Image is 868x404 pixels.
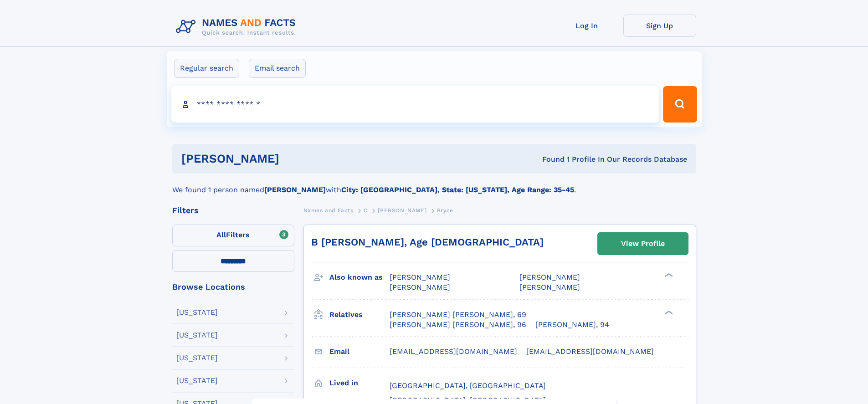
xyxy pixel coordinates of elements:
div: Found 1 Profile In Our Records Database [411,154,687,164]
a: C [364,205,368,216]
h1: [PERSON_NAME] [181,153,411,164]
a: View Profile [598,233,688,255]
a: Sign Up [623,15,696,37]
div: Browse Locations [172,283,294,291]
h3: Relatives [329,307,390,322]
a: [PERSON_NAME] [378,205,426,216]
label: Email search [249,59,306,78]
span: All [216,230,226,239]
b: [PERSON_NAME] [264,185,326,194]
span: [EMAIL_ADDRESS][DOMAIN_NAME] [390,347,517,356]
a: [PERSON_NAME] [PERSON_NAME], 69 [390,310,526,320]
h3: Also known as [329,270,390,285]
label: Regular search [174,59,239,78]
div: [US_STATE] [176,354,218,362]
span: [PERSON_NAME] [378,207,426,214]
img: Logo Names and Facts [172,15,303,39]
div: [US_STATE] [176,332,218,339]
a: Names and Facts [303,205,354,216]
div: [US_STATE] [176,377,218,384]
span: [PERSON_NAME] [519,283,580,291]
a: Log In [550,15,623,37]
span: [GEOGRAPHIC_DATA], [GEOGRAPHIC_DATA] [390,381,546,390]
label: Filters [172,225,294,246]
h3: Lived in [329,375,390,391]
input: search input [171,86,659,123]
div: We found 1 person named with . [172,174,696,195]
span: [PERSON_NAME] [390,283,450,291]
button: Search Button [663,86,697,123]
span: C [364,207,368,214]
a: [PERSON_NAME], 94 [535,320,609,330]
a: [PERSON_NAME] [PERSON_NAME], 96 [390,320,526,330]
span: [PERSON_NAME] [519,273,580,281]
h3: Email [329,344,390,359]
span: [PERSON_NAME] [390,273,450,281]
b: City: [GEOGRAPHIC_DATA], State: [US_STATE], Age Range: 35-45 [341,185,574,194]
span: [EMAIL_ADDRESS][DOMAIN_NAME] [526,347,654,356]
div: ❯ [663,272,673,278]
div: View Profile [621,233,665,254]
div: Filters [172,206,294,215]
div: ❯ [663,309,673,315]
span: Bryce [437,207,453,214]
div: [US_STATE] [176,309,218,316]
a: B [PERSON_NAME], Age [DEMOGRAPHIC_DATA] [311,236,544,248]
